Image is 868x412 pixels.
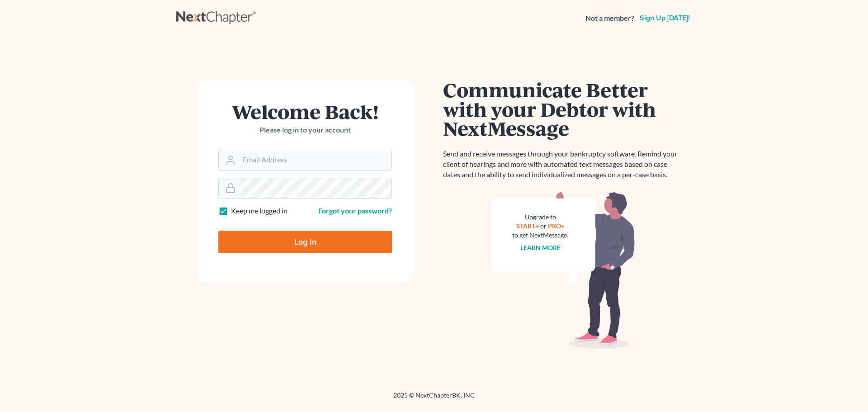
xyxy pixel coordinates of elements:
[443,149,683,180] p: Send and receive messages through your bankruptcy software. Remind your client of hearings and mo...
[512,231,568,240] div: to get NextMessage.
[585,13,634,24] strong: Not a member?
[443,80,683,138] h1: Communicate Better with your Debtor with NextMessage
[540,222,547,230] span: or
[491,191,635,349] img: nextmessage_bg-59042aed3d76b12b5cd301f8e5b87938c9018125f34e5fa2b7a6b67550977c72.svg
[548,222,565,230] a: PRO+
[638,14,692,22] a: Sign up [DATE]!
[520,244,561,251] a: Learn more
[218,102,392,121] h1: Welcome Back!
[231,206,288,216] label: Keep me logged in
[318,206,392,215] a: Forgot your password?
[218,125,392,135] p: Please log in to your account
[512,213,568,222] div: Upgrade to
[239,150,392,170] input: Email Address
[516,222,539,230] a: START+
[218,231,392,253] input: Log In
[176,391,692,407] div: 2025 © NextChapterBK, INC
